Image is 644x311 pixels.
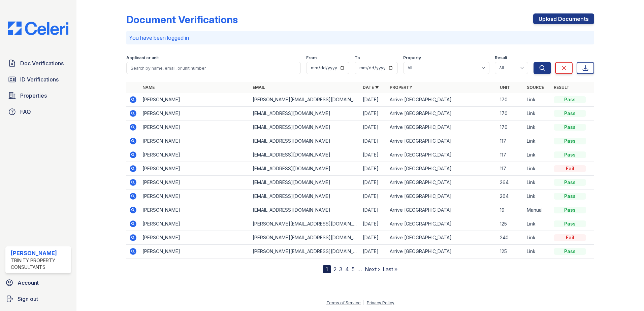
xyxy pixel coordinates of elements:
[345,266,349,273] a: 4
[140,231,250,245] td: [PERSON_NAME]
[5,89,71,102] a: Properties
[497,217,524,231] td: 125
[524,176,551,189] td: Link
[524,245,551,258] td: Link
[5,73,71,86] a: ID Verifications
[140,176,250,189] td: [PERSON_NAME]
[524,189,551,203] td: Link
[387,231,497,245] td: Arrive [GEOGRAPHIC_DATA]
[129,34,591,42] p: You have been logged in
[500,85,510,90] a: Unit
[554,96,586,103] div: Pass
[524,120,551,134] td: Link
[326,300,361,305] a: Terms of Service
[3,292,74,306] a: Sign out
[387,203,497,217] td: Arrive [GEOGRAPHIC_DATA]
[20,75,59,83] span: ID Verifications
[554,110,586,117] div: Pass
[20,92,47,100] span: Properties
[387,120,497,134] td: Arrive [GEOGRAPHIC_DATA]
[383,266,397,273] a: Last »
[387,162,497,176] td: Arrive [GEOGRAPHIC_DATA]
[250,107,360,120] td: [EMAIL_ADDRESS][DOMAIN_NAME]
[387,93,497,107] td: Arrive [GEOGRAPHIC_DATA]
[367,300,394,305] a: Privacy Policy
[360,148,387,162] td: [DATE]
[524,217,551,231] td: Link
[497,203,524,217] td: 19
[140,189,250,203] td: [PERSON_NAME]
[140,203,250,217] td: [PERSON_NAME]
[250,217,360,231] td: [PERSON_NAME][EMAIL_ADDRESS][DOMAIN_NAME]
[554,234,586,241] div: Fail
[11,249,68,257] div: [PERSON_NAME]
[18,279,39,287] span: Account
[554,124,586,131] div: Pass
[5,105,71,118] a: FAQ
[352,266,355,273] a: 5
[497,107,524,120] td: 170
[126,62,301,74] input: Search by name, email, or unit number
[497,120,524,134] td: 170
[250,134,360,148] td: [EMAIL_ADDRESS][DOMAIN_NAME]
[250,245,360,258] td: [PERSON_NAME][EMAIL_ADDRESS][DOMAIN_NAME]
[524,134,551,148] td: Link
[3,22,74,35] img: CE_Logo_Blue-a8612792a0a2168367f1c8372b55b34899dd931a85d93a1a3d3e32e68fde9ad4.png
[360,107,387,120] td: [DATE]
[554,248,586,255] div: Pass
[140,245,250,258] td: [PERSON_NAME]
[18,295,38,303] span: Sign out
[387,134,497,148] td: Arrive [GEOGRAPHIC_DATA]
[524,148,551,162] td: Link
[250,162,360,176] td: [EMAIL_ADDRESS][DOMAIN_NAME]
[250,93,360,107] td: [PERSON_NAME][EMAIL_ADDRESS][DOMAIN_NAME]
[554,165,586,172] div: Fail
[333,266,336,273] a: 2
[387,176,497,189] td: Arrive [GEOGRAPHIC_DATA]
[140,217,250,231] td: [PERSON_NAME]
[250,189,360,203] td: [EMAIL_ADDRESS][DOMAIN_NAME]
[403,55,421,61] label: Property
[360,120,387,134] td: [DATE]
[533,13,594,24] a: Upload Documents
[250,120,360,134] td: [EMAIL_ADDRESS][DOMAIN_NAME]
[524,107,551,120] td: Link
[142,85,155,90] a: Name
[20,59,64,67] span: Doc Verifications
[497,93,524,107] td: 170
[140,107,250,120] td: [PERSON_NAME]
[140,93,250,107] td: [PERSON_NAME]
[3,276,74,289] a: Account
[554,220,586,227] div: Pass
[497,176,524,189] td: 264
[20,108,31,116] span: FAQ
[554,207,586,213] div: Pass
[5,57,71,70] a: Doc Verifications
[497,189,524,203] td: 264
[360,162,387,176] td: [DATE]
[140,134,250,148] td: [PERSON_NAME]
[250,176,360,189] td: [EMAIL_ADDRESS][DOMAIN_NAME]
[387,217,497,231] td: Arrive [GEOGRAPHIC_DATA]
[140,120,250,134] td: [PERSON_NAME]
[365,266,380,273] a: Next ›
[360,217,387,231] td: [DATE]
[495,55,507,61] label: Result
[497,231,524,245] td: 240
[250,203,360,217] td: [EMAIL_ADDRESS][DOMAIN_NAME]
[387,245,497,258] td: Arrive [GEOGRAPHIC_DATA]
[323,265,331,273] div: 1
[126,13,238,26] div: Document Verifications
[524,162,551,176] td: Link
[250,231,360,245] td: [PERSON_NAME][EMAIL_ADDRESS][DOMAIN_NAME]
[360,203,387,217] td: [DATE]
[387,189,497,203] td: Arrive [GEOGRAPHIC_DATA]
[140,148,250,162] td: [PERSON_NAME]
[360,176,387,189] td: [DATE]
[363,300,364,305] div: |
[140,162,250,176] td: [PERSON_NAME]
[339,266,343,273] a: 3
[497,148,524,162] td: 117
[524,93,551,107] td: Link
[363,85,379,90] a: Date ▼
